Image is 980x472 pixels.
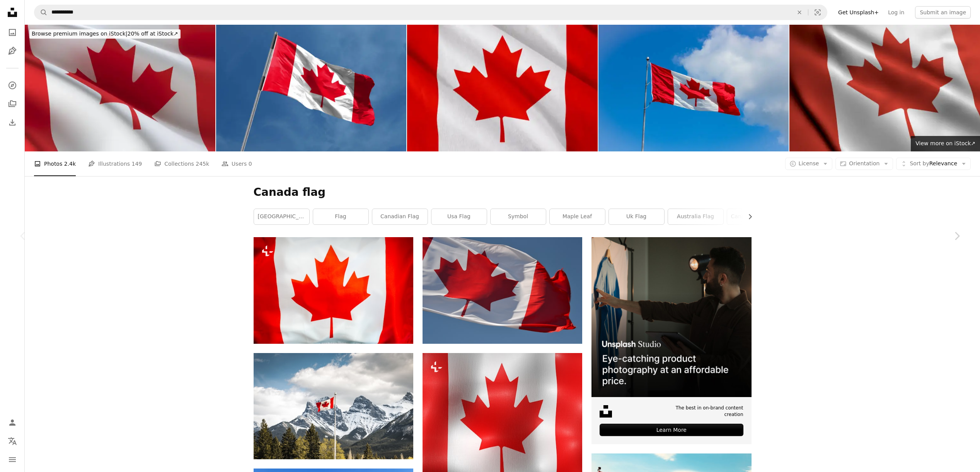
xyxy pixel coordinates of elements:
img: a canadian flag with a red maple leaf on it [254,237,413,343]
a: Explore [5,78,20,93]
a: us a flag on pole near snow covered mountain [254,402,413,409]
a: The best in on-brand content creationLearn More [591,237,751,444]
a: red and white flag under blue sky during daytime [423,287,582,294]
a: flag [313,209,368,224]
a: Log in [883,6,909,19]
a: Next [934,199,980,273]
a: Get Unsplash+ [833,6,883,19]
a: Users 0 [222,151,252,176]
img: Canada Flag. Waving Fabric Satin Texture of the Flag Canada 3D illustration. Real Texture Flag of... [789,25,980,151]
img: file-1631678316303-ed18b8b5cb9cimage [600,405,612,418]
a: a canadian flag with a red maple leaf on it [254,287,413,294]
span: License [799,160,819,166]
a: Illustrations 149 [88,151,142,176]
a: maple leaf [550,209,605,224]
div: Learn More [600,424,743,436]
button: Submit an image [915,6,971,19]
a: symbol [491,209,546,224]
a: Collections [5,96,20,112]
img: Canadian Flag Flowing [407,25,598,151]
button: Visual search [808,5,827,20]
a: canadian flag [372,209,428,224]
a: canada wallpaper [727,209,782,224]
span: Orientation [849,160,879,166]
img: red and white flag under blue sky during daytime [423,237,582,343]
button: scroll list to the right [743,209,752,224]
a: Browse premium images on iStock|20% off at iStock↗ [25,25,185,43]
button: Menu [5,452,20,467]
button: License [785,158,833,170]
a: Photos [5,25,20,40]
button: Language [5,433,20,449]
span: View more on iStock ↗ [915,140,975,146]
span: 245k [196,160,209,168]
a: a canadian flag with a red maple leaf on it [423,413,582,420]
a: uk flag [609,209,664,224]
span: 0 [249,160,252,168]
a: View more on iStock↗ [911,136,980,151]
a: Download History [5,115,20,130]
a: [GEOGRAPHIC_DATA] [254,209,309,224]
img: flag of Canada [216,25,407,151]
a: Log in / Sign up [5,415,20,430]
a: usa flag [431,209,487,224]
a: australia flag [668,209,723,224]
span: Relevance [910,160,957,168]
button: Search Unsplash [34,5,48,20]
button: Clear [791,5,808,20]
span: Sort by [910,160,929,166]
span: 20% off at iStock ↗ [32,31,178,37]
img: file-1715714098234-25b8b4e9d8faimage [591,237,751,397]
span: 149 [132,160,142,168]
span: Browse premium images on iStock | [32,31,127,37]
span: The best in on-brand content creation [655,405,743,418]
img: Canadian Flag Waving [25,25,215,151]
a: Collections 245k [154,151,209,176]
img: us a flag on pole near snow covered mountain [254,353,413,459]
a: Illustrations [5,43,20,59]
img: Canadian flag in Halifax 2 [598,25,789,151]
button: Sort byRelevance [896,158,971,170]
form: Find visuals sitewide [34,5,827,20]
button: Orientation [835,158,893,170]
h1: Canada flag [254,185,752,199]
